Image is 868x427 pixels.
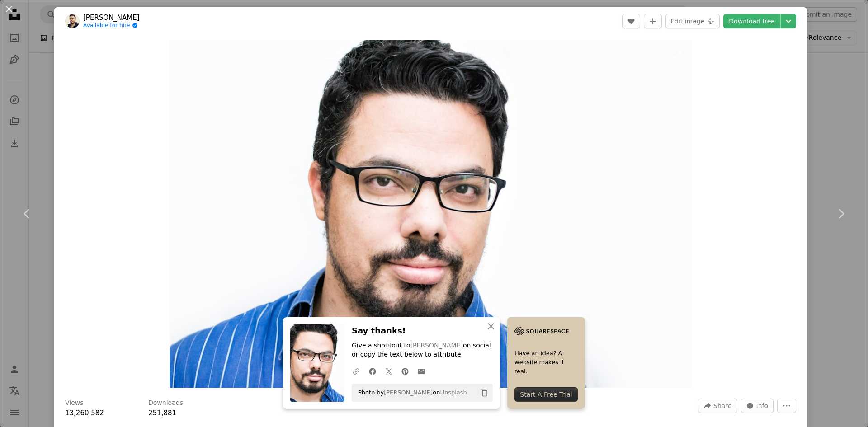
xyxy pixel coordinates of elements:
[65,14,80,28] img: Go to Jonas Kakaroto's profile
[476,385,492,400] button: Copy to clipboard
[65,399,84,408] h3: Views
[83,22,140,29] a: Available for hire
[723,14,780,28] a: Download free
[814,170,868,257] a: Next
[413,362,429,380] a: Share over email
[514,324,569,338] img: file-1705255347840-230a6ab5bca9image
[170,40,692,388] img: man wearing black framed sunglasses
[781,14,796,28] button: Choose download size
[381,362,397,380] a: Share on Twitter
[741,399,774,413] button: Stats about this image
[756,399,769,413] span: Info
[622,14,640,28] button: Like
[148,409,176,417] span: 251,881
[170,40,692,388] button: Zoom in on this image
[777,399,796,413] button: More Actions
[83,13,140,22] a: [PERSON_NAME]
[665,14,720,28] button: Edit image
[507,317,585,409] a: Have an idea? A website makes it real.Start A Free Trial
[698,399,737,413] button: Share this image
[65,409,104,417] span: 13,260,582
[514,349,578,376] span: Have an idea? A website makes it real.
[352,324,493,338] h3: Say thanks!
[713,399,731,413] span: Share
[644,14,662,28] button: Add to Collection
[514,387,578,402] div: Start A Free Trial
[354,385,467,400] span: Photo by on
[410,342,463,349] a: [PERSON_NAME]
[148,399,183,408] h3: Downloads
[397,362,413,380] a: Share on Pinterest
[352,341,493,359] p: Give a shoutout to on social or copy the text below to attribute.
[384,389,433,396] a: [PERSON_NAME]
[440,389,467,396] a: Unsplash
[364,362,381,380] a: Share on Facebook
